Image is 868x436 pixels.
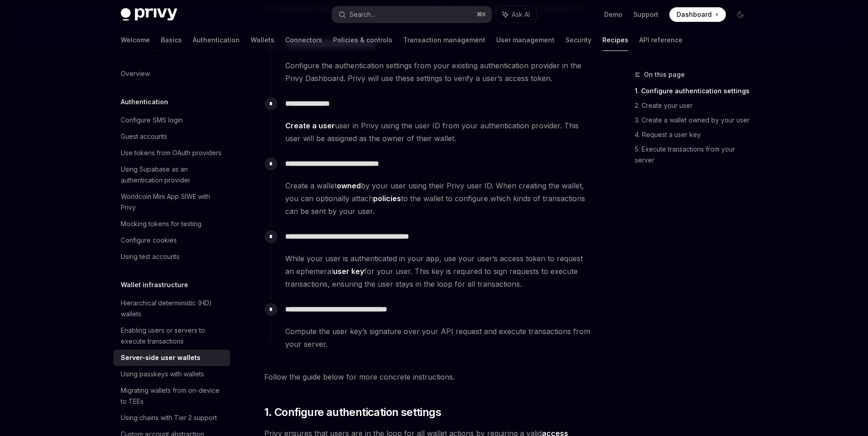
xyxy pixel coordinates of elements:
div: Using Supabase as an authentication provider [121,164,225,186]
a: Security [565,29,591,51]
a: Configure SMS login [113,112,230,128]
div: Migrating wallets from on-device to TEEs [121,385,225,407]
button: Toggle dark mode [733,7,748,22]
span: Create a wallet by your user using their Privy user ID. When creating the wallet, you can optiona... [285,179,592,218]
div: Overview [121,68,150,79]
span: ⌘ K [477,11,486,18]
div: Configure cookies [121,235,177,246]
div: Server-side user wallets [121,352,200,363]
a: Dashboard [669,7,726,22]
a: Guest accounts [113,128,230,145]
a: Using chains with Tier 2 support [113,410,230,426]
a: Support [633,10,658,19]
div: Enabling users or servers to execute transactions [121,325,225,347]
a: User management [496,29,555,51]
button: Search...⌘K [332,6,492,23]
a: 4. Request a user key [635,127,755,142]
a: 2. Create your user [635,98,755,113]
a: Basics [161,29,182,51]
span: user in Privy using the user ID from your authentication provider. This user will be assigned as ... [285,119,592,145]
a: API reference [639,29,683,51]
span: While your user is authenticated in your app, use your user’s access token to request an ephemera... [285,252,592,290]
div: Mocking tokens for testing [121,218,201,229]
div: Use tokens from OAuth providers [121,147,221,158]
a: Authentication [193,29,240,51]
a: Migrating wallets from on-device to TEEs [113,382,230,410]
a: Transaction management [403,29,485,51]
a: Policies & controls [333,29,392,51]
a: Using test accounts [113,248,230,265]
span: Configure the authentication settings from your existing authentication provider in the Privy Das... [285,59,592,85]
span: Dashboard [677,10,712,19]
span: 1. Configure authentication settings [264,405,441,420]
div: Worldcoin Mini App SIWE with Privy [121,191,225,213]
h5: Authentication [121,96,168,107]
span: On this page [644,69,685,80]
a: Using passkeys with wallets [113,366,230,382]
div: Hierarchical deterministic (HD) wallets [121,298,225,319]
a: Worldcoin Mini App SIWE with Privy [113,188,230,216]
a: Use tokens from OAuth providers [113,145,230,161]
span: Compute the user key’s signature over your API request and execute transactions from your server. [285,325,592,350]
a: 3. Create a wallet owned by your user [635,113,755,127]
a: Overview [113,66,230,82]
a: policies [373,194,401,203]
a: Recipes [602,29,628,51]
a: Hierarchical deterministic (HD) wallets [113,295,230,322]
a: owned [337,181,361,191]
div: Configure SMS login [121,115,183,126]
button: Ask AI [496,6,536,23]
a: Demo [604,10,622,19]
div: Using passkeys with wallets [121,369,204,380]
a: Using Supabase as an authentication provider [113,161,230,188]
h5: Wallet infrastructure [121,279,188,290]
a: Server-side user wallets [113,350,230,366]
a: Connectors [285,29,322,51]
a: Wallets [251,29,274,51]
a: Enabling users or servers to execute transactions [113,322,230,350]
a: 1. Configure authentication settings [635,84,755,98]
a: Configure cookies [113,232,230,248]
div: Using chains with Tier 2 support [121,412,217,423]
div: Using test accounts [121,251,180,262]
img: dark logo [121,8,177,21]
div: Guest accounts [121,131,167,142]
span: Follow the guide below for more concrete instructions. [264,370,593,383]
span: Ask AI [512,10,530,19]
a: Mocking tokens for testing [113,216,230,232]
a: Welcome [121,29,150,51]
a: 5. Execute transactions from your server [635,142,755,167]
div: Search... [349,9,375,20]
a: user key [333,267,364,276]
a: Create a user [285,121,335,131]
